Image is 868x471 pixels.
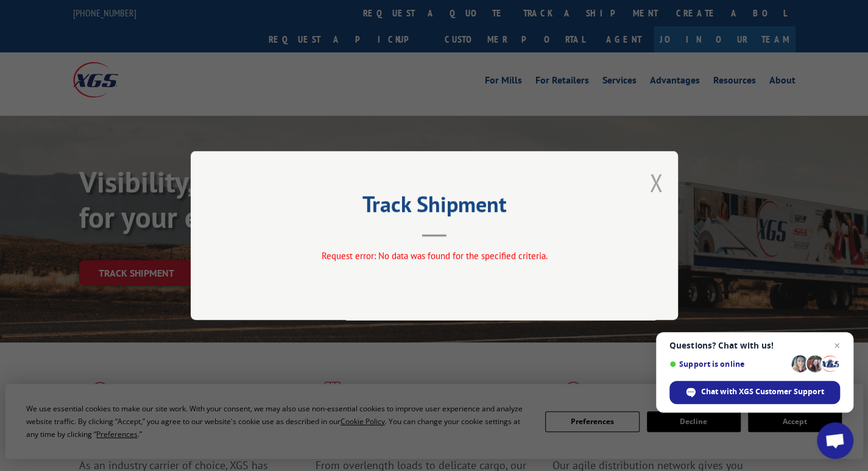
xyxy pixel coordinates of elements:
div: Open chat [817,422,853,459]
span: Close chat [830,338,844,353]
div: Chat with XGS Customer Support [669,381,840,404]
span: Support is online [669,359,787,369]
span: Chat with XGS Customer Support [701,386,824,397]
h2: Track Shipment [252,196,617,219]
span: Questions? Chat with us! [669,341,840,350]
button: Close modal [649,166,663,199]
span: Request error: No data was found for the specified criteria. [321,250,547,261]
